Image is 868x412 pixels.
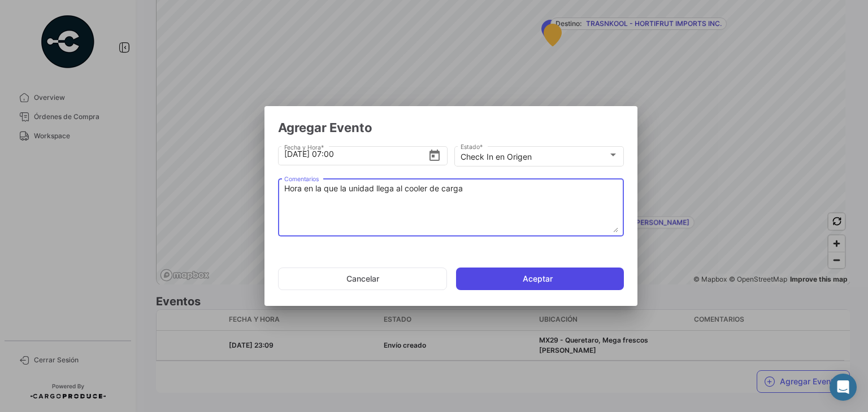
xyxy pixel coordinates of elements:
[428,148,441,161] button: Open calendar
[456,268,624,290] button: Aceptar
[830,374,857,401] div: Abrir Intercom Messenger
[278,268,447,290] button: Cancelar
[284,134,428,174] input: Seleccionar una fecha
[278,120,624,135] h2: Agregar Evento
[461,152,532,161] mat-select-trigger: Check In en Origen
